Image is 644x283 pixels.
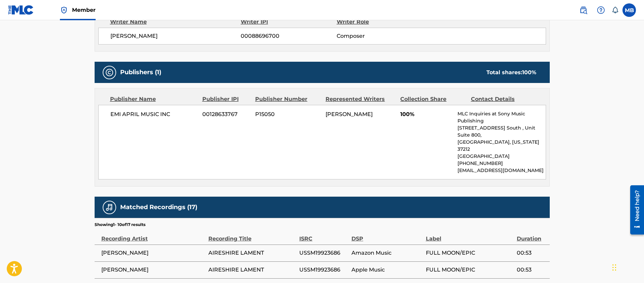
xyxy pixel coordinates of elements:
[241,18,337,26] div: Writer IPI
[208,266,296,274] span: AIRESHIRE LAMENT
[426,249,513,257] span: FULL MOON/EPIC
[351,228,422,243] div: DSP
[105,68,113,77] img: Publishers
[400,110,452,118] span: 100%
[101,266,205,274] span: [PERSON_NAME]
[337,32,424,40] span: Composer
[457,124,545,139] p: [STREET_ADDRESS] South , Unit Suite 800,
[337,18,424,26] div: Writer Role
[471,95,536,103] div: Contact Details
[110,95,197,103] div: Publisher Name
[255,110,320,118] span: P15050
[60,6,68,14] img: Top Rightsholder
[517,228,546,243] div: Duration
[579,6,587,14] img: search
[597,6,605,14] img: help
[326,95,395,103] div: Represented Writers
[457,139,545,153] p: [GEOGRAPHIC_DATA], [US_STATE] 37212
[522,69,536,76] span: 100 %
[612,7,618,13] div: Notifications
[426,228,513,243] div: Label
[202,95,250,103] div: Publisher IPI
[241,32,336,40] span: 00088696700
[299,249,348,257] span: USSM19923686
[457,153,545,160] p: [GEOGRAPHIC_DATA]
[208,228,296,243] div: Recording Title
[255,95,320,103] div: Publisher Number
[202,110,250,118] span: 00128633767
[486,68,536,77] div: Total shares:
[622,3,636,17] div: User Menu
[426,266,513,274] span: FULL MOON/EPIC
[625,183,644,237] iframe: Resource Center
[110,32,241,40] span: [PERSON_NAME]
[457,160,545,167] p: [PHONE_NUMBER]
[457,167,545,174] p: [EMAIL_ADDRESS][DOMAIN_NAME]
[101,228,205,243] div: Recording Artist
[351,249,422,257] span: Amazon Music
[95,222,145,228] p: Showing 1 - 10 of 17 results
[400,95,466,103] div: Collection Share
[105,203,113,211] img: Matched Recordings
[110,18,241,26] div: Writer Name
[72,6,96,14] span: Member
[594,3,608,17] div: Help
[120,203,197,211] h5: Matched Recordings (17)
[326,111,373,117] span: [PERSON_NAME]
[110,110,198,118] span: EMI APRIL MUSIC INC
[208,249,296,257] span: AIRESHIRE LAMENT
[577,3,590,17] a: Public Search
[612,257,616,278] div: Drag
[299,228,348,243] div: ISRC
[101,249,205,257] span: [PERSON_NAME]
[299,266,348,274] span: USSM19923686
[351,266,422,274] span: Apple Music
[610,251,644,283] iframe: Chat Widget
[457,110,545,124] p: MLC Inquiries at Sony Music Publishing
[517,266,546,274] span: 00:53
[8,5,34,15] img: MLC Logo
[517,249,546,257] span: 00:53
[120,68,161,76] h5: Publishers (1)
